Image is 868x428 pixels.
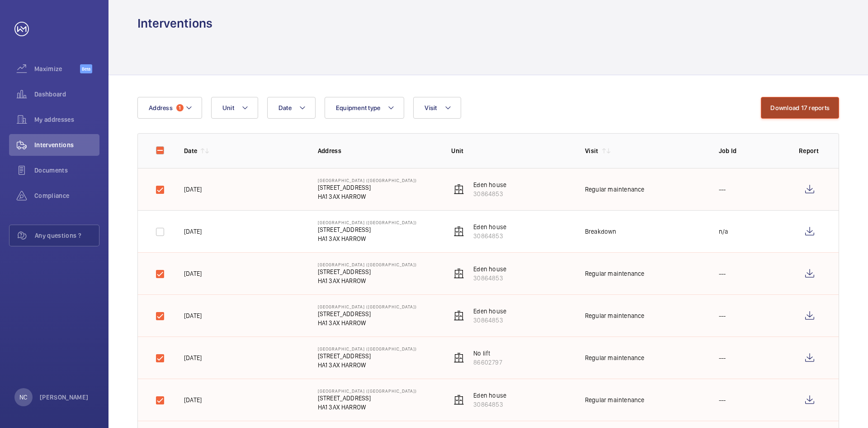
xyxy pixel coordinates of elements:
[761,97,839,119] button: Download 17 reports
[318,234,417,243] p: HA1 3AX HARROW
[453,352,464,363] img: elevator.svg
[318,183,417,192] p: [STREET_ADDRESS]
[413,97,461,119] button: Visit
[585,185,644,194] div: Regular maintenance
[473,316,506,325] p: 30864853
[176,104,184,111] span: 1
[184,227,202,236] p: [DATE]
[318,146,437,155] p: Address
[719,353,726,362] p: ---
[473,391,506,400] p: Eden house
[719,227,728,236] p: n/a
[34,140,99,149] span: Interventions
[453,184,464,195] img: elevator.svg
[719,185,726,194] p: ---
[473,264,506,274] p: Eden house
[137,97,202,119] button: Address1
[318,267,417,276] p: [STREET_ADDRESS]
[318,403,417,412] p: HA1 3AX HARROW
[318,318,417,327] p: HA1 3AX HARROW
[585,311,644,320] div: Regular maintenance
[473,358,502,367] p: 86602797
[34,191,99,200] span: Compliance
[318,351,417,361] p: [STREET_ADDRESS]
[222,104,234,111] span: Unit
[318,178,417,183] p: [GEOGRAPHIC_DATA] ([GEOGRAPHIC_DATA])
[318,262,417,267] p: [GEOGRAPHIC_DATA] ([GEOGRAPHIC_DATA])
[453,268,464,279] img: elevator.svg
[318,225,417,234] p: [STREET_ADDRESS]
[453,394,464,405] img: elevator.svg
[318,220,417,225] p: [GEOGRAPHIC_DATA] ([GEOGRAPHIC_DATA])
[318,346,417,351] p: [GEOGRAPHIC_DATA] ([GEOGRAPHIC_DATA])
[19,393,27,402] p: NC
[473,189,506,198] p: 30864853
[799,146,821,155] p: Report
[80,64,92,73] span: Beta
[719,311,726,320] p: ---
[184,395,202,404] p: [DATE]
[318,361,417,370] p: HA1 3AX HARROW
[318,276,417,285] p: HA1 3AX HARROW
[585,146,599,155] p: Visit
[473,400,506,409] p: 30864853
[40,393,89,402] p: [PERSON_NAME]
[585,395,644,404] div: Regular maintenance
[325,97,405,119] button: Equipment type
[453,226,464,237] img: elevator.svg
[585,269,644,278] div: Regular maintenance
[719,269,726,278] p: ---
[34,115,99,124] span: My addresses
[473,274,506,283] p: 30864853
[473,231,506,240] p: 30864853
[149,104,173,111] span: Address
[184,185,202,194] p: [DATE]
[473,180,506,189] p: Eden house
[585,353,644,362] div: Regular maintenance
[184,269,202,278] p: [DATE]
[184,353,202,362] p: [DATE]
[336,104,381,111] span: Equipment type
[137,15,212,32] h1: Interventions
[585,227,617,236] div: Breakdown
[184,146,197,155] p: Date
[34,64,80,73] span: Maximize
[451,146,571,155] p: Unit
[278,104,292,111] span: Date
[35,231,99,240] span: Any questions ?
[184,311,202,320] p: [DATE]
[211,97,258,119] button: Unit
[318,388,417,394] p: [GEOGRAPHIC_DATA] ([GEOGRAPHIC_DATA])
[453,310,464,321] img: elevator.svg
[473,307,506,316] p: Eden house
[318,394,417,403] p: [STREET_ADDRESS]
[34,90,99,99] span: Dashboard
[318,192,417,201] p: HA1 3AX HARROW
[318,304,417,309] p: [GEOGRAPHIC_DATA] ([GEOGRAPHIC_DATA])
[719,146,784,155] p: Job Id
[473,349,502,358] p: No lift
[318,309,417,318] p: [STREET_ADDRESS]
[34,166,99,175] span: Documents
[473,222,506,231] p: Eden house
[719,395,726,404] p: ---
[267,97,316,119] button: Date
[425,104,437,111] span: Visit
